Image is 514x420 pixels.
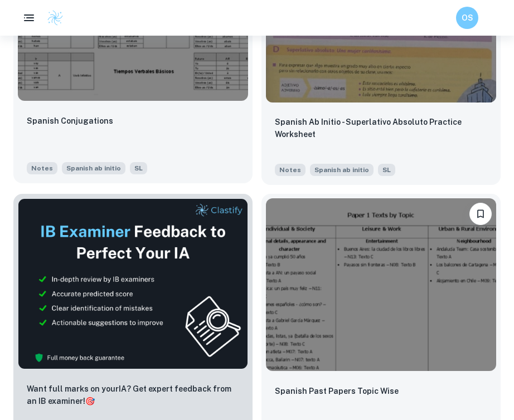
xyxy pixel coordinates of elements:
span: SL [378,164,395,176]
img: Clastify logo [47,9,64,26]
p: Want full marks on your IA ? Get expert feedback from an IB examiner! [27,383,239,407]
p: Spanish Past Papers Topic Wise [275,385,399,397]
button: OS [456,7,478,29]
img: Thumbnail [18,198,248,369]
button: Bookmark [469,203,492,225]
span: Spanish ab initio [62,162,125,174]
span: Notes [27,162,57,174]
span: Notes [275,164,306,176]
span: SL [130,162,147,174]
a: Clastify logo [40,9,64,26]
span: 🎯 [85,397,95,406]
h6: OS [461,12,474,24]
p: Spanish Ab Initio - Superlativo Absoluto Practice Worksheet [275,116,487,140]
p: Spanish Conjugations [27,115,113,127]
img: Spanish ab initio Notes example thumbnail: Spanish Past Papers Topic Wise [266,198,496,371]
span: Spanish ab initio [310,164,374,176]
